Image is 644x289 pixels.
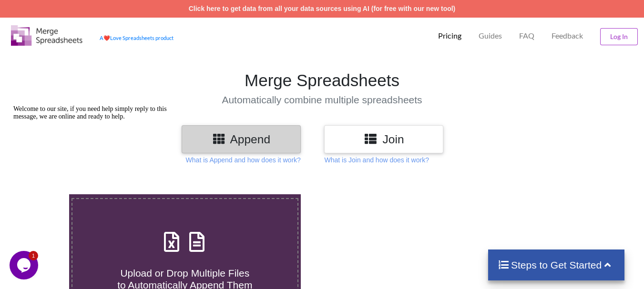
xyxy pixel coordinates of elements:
span: heart [103,35,110,41]
a: AheartLove Spreadsheets product [100,35,174,41]
h3: Append [189,132,294,146]
p: FAQ [519,31,534,41]
div: Welcome to our site, if you need help simply reply to this message, we are online and ready to help. [4,4,175,19]
p: What is Join and how does it work? [324,155,429,165]
p: Guides [479,31,502,41]
h4: Steps to Get Started [498,259,615,271]
span: Feedback [552,32,583,40]
iframe: chat widget [10,251,40,279]
span: Welcome to our site, if you need help simply reply to this message, we are online and ready to help. [4,4,157,19]
button: Log In [600,28,638,45]
h3: Join [331,132,436,146]
a: Click here to get data from all your data sources using AI (for free with our new tool) [189,5,456,12]
img: Logo.png [11,25,82,46]
p: Pricing [438,31,461,41]
p: What is Append and how does it work? [186,155,301,165]
iframe: chat widget [10,101,181,246]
